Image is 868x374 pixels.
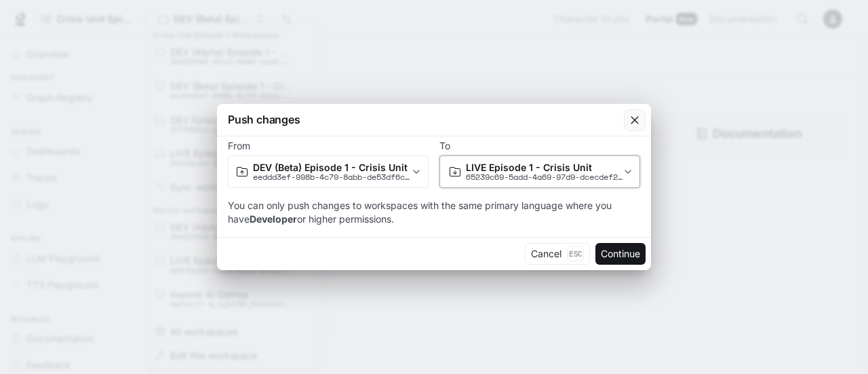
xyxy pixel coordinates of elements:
[228,199,640,226] p: You can only push changes to workspaces with the same primary language where you have or higher p...
[595,243,646,265] button: Continue
[228,111,300,128] p: Push changes
[228,141,250,151] p: From
[229,156,428,187] div: DEV (Beta) Episode 1 - Crisis Uniteeddd3ef-998b-4c79-8abb-de53df6c5445
[253,162,412,172] p: DEV (Beta) Episode 1 - Crisis Unit
[439,141,450,151] p: To
[525,243,590,265] button: CancelEsc
[567,246,584,261] p: Esc
[440,162,639,181] div: LIVE Episode 1 - Crisis Unit65239c69-5add-4a69-97d9-dcecdef221ea
[250,213,297,225] b: Developer
[466,173,623,181] p: 65239c69-5add-4a69-97d9-dcecdef221ea
[253,173,412,181] p: eeddd3ef-998b-4c79-8abb-de53df6c5445
[466,162,623,172] p: LIVE Episode 1 - Crisis Unit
